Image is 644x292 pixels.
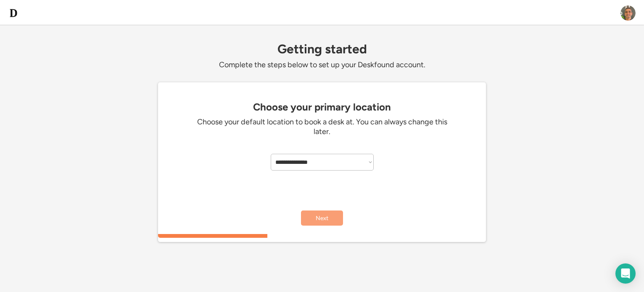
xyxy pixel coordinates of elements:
div: 33.3333333333333% [160,234,488,238]
div: Choose your default location to book a desk at. You can always change this later. [196,117,448,137]
div: Getting started [158,42,486,56]
div: Choose your primary location [162,101,482,113]
img: d-whitebg.png [8,8,18,18]
button: Next [301,210,343,226]
img: ACg8ocLQmJh6AHIlNm3SlZD_tqvGhPdAfVJXLBE2p_knC-FpmN3NdX4=s96-c [620,5,636,21]
div: Complete the steps below to set up your Deskfound account. [158,60,486,70]
div: Open Intercom Messenger [615,263,636,284]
